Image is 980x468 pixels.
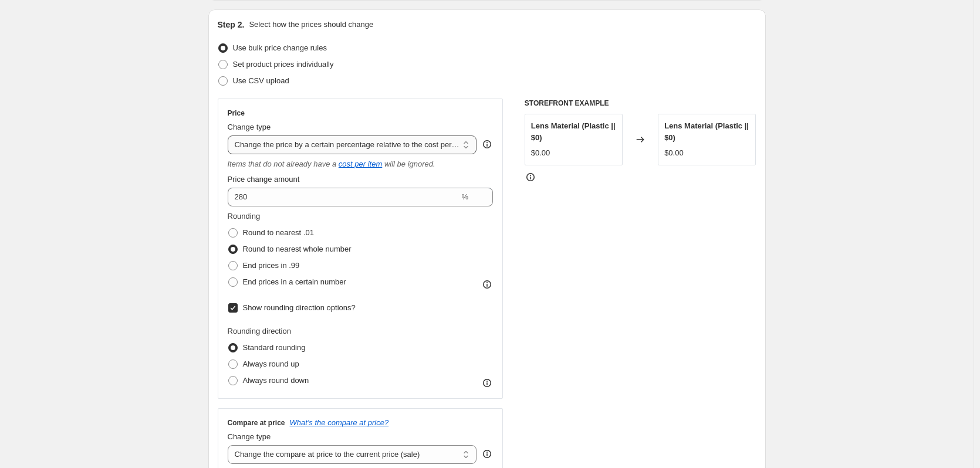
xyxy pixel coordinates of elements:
[243,277,346,286] span: End prices in a certain number
[228,123,271,131] span: Change type
[228,327,291,335] span: Rounding direction
[243,303,356,312] span: Show rounding direction options?
[525,99,756,108] h6: STOREFRONT EXAMPLE
[481,138,493,150] div: help
[461,192,468,201] span: %
[228,432,271,441] span: Change type
[228,160,337,168] i: Items that do not already have a
[531,121,616,142] span: Lens Material (Plastic || $0)
[664,147,684,159] div: $0.00
[339,160,382,168] a: cost per item
[228,212,261,221] span: Rounding
[243,245,352,253] span: Round to nearest whole number
[228,188,459,206] input: 50
[233,76,289,85] span: Use CSV upload
[481,448,493,460] div: help
[384,160,435,168] i: will be ignored.
[243,360,299,368] span: Always round up
[218,19,245,30] h2: Step 2.
[228,175,300,184] span: Price change amount
[228,108,245,118] h3: Price
[664,121,749,142] span: Lens Material (Plastic || $0)
[290,418,389,427] button: What's the compare at price?
[249,19,373,30] p: Select how the prices should change
[531,147,550,159] div: $0.00
[228,418,285,428] h3: Compare at price
[243,376,309,385] span: Always round down
[243,343,306,352] span: Standard rounding
[233,43,327,52] span: Use bulk price change rules
[243,228,314,237] span: Round to nearest .01
[233,60,334,69] span: Set product prices individually
[243,261,300,270] span: End prices in .99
